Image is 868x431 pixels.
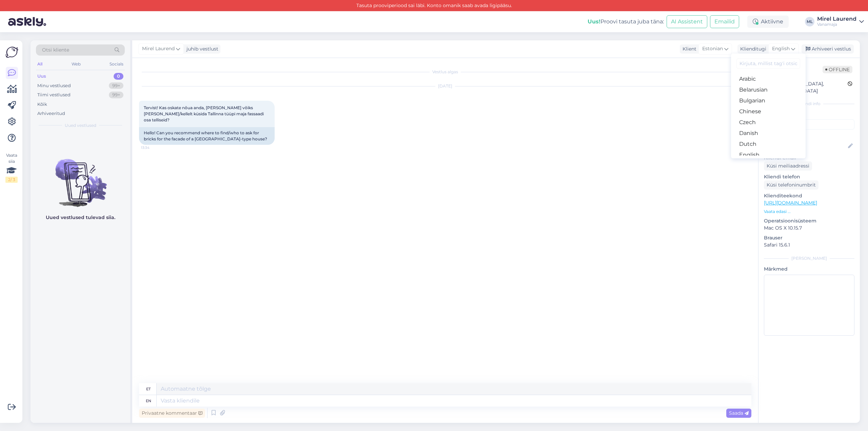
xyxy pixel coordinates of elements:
p: Kliendi email [764,154,854,161]
div: [DATE] [139,83,751,89]
div: Kõik [37,101,47,108]
p: Safari 15.6.1 [764,241,854,249]
p: Vaata edasi ... [764,209,854,215]
span: Uued vestlused [65,122,96,129]
a: Arabic [731,74,806,84]
div: Hello! Can you recommend where to find/who to ask for bricks for the facade of a [GEOGRAPHIC_DATA... [139,127,275,145]
p: Operatsioonisüsteem [764,217,854,224]
div: Aktiivne [747,16,789,28]
div: All [36,60,44,68]
div: Vanamaja [817,22,856,27]
a: English [731,150,806,160]
div: et [146,383,151,395]
div: Privaatne kommentaar [139,409,205,418]
span: Tervist! Kas oskate nõua anda, [PERSON_NAME] võiks [PERSON_NAME]/kellelt küsida Tallinna tüüpi ma... [144,105,265,122]
p: Klienditeekond [764,192,854,199]
div: Küsi meiliaadressi [764,161,812,171]
a: Mirel LaurendVanamaja [817,16,864,27]
div: Kliendi info [764,101,854,107]
a: Danish [731,128,806,139]
div: Klienditugi [737,45,766,53]
input: Lisa nimi [764,142,847,150]
div: Tiimi vestlused [37,92,71,98]
button: AI Assistent [667,15,707,28]
div: Web [70,60,82,68]
div: Vestlus algas [139,69,751,75]
div: 2 / 3 [5,177,18,183]
div: Küsi telefoninumbrit [764,180,818,190]
span: Mirel Laurend [142,45,175,53]
div: Mirel Laurend [817,16,856,22]
div: 99+ [109,82,123,89]
p: Kliendi nimi [764,132,854,139]
img: Askly Logo [5,46,18,59]
img: No chats [31,147,130,208]
span: 13:34 [141,145,166,150]
p: Uued vestlused tulevad siia. [46,214,115,221]
div: Arhiveeritud [37,110,65,117]
span: Otsi kliente [42,46,69,54]
div: Arhiveeri vestlus [802,44,854,54]
div: ML [805,17,814,26]
p: Kliendi tag'id [764,111,854,118]
p: Märkmed [764,266,854,273]
div: 0 [114,73,123,80]
b: Uus! [588,18,600,25]
input: Kirjuta, millist tag'i otsid [736,58,800,69]
div: [GEOGRAPHIC_DATA], [GEOGRAPHIC_DATA] [766,80,848,95]
p: Kliendi telefon [764,173,854,180]
a: [URL][DOMAIN_NAME] [764,200,817,206]
div: Socials [108,60,125,68]
p: Mac OS X 10.15.7 [764,224,854,232]
div: 99+ [109,92,123,98]
span: English [772,45,790,53]
a: Belarusian [731,84,806,95]
p: Brauser [764,234,854,241]
input: Lisa tag [764,119,854,130]
a: Bulgarian [731,95,806,106]
div: Minu vestlused [37,82,71,89]
a: Czech [731,117,806,128]
span: Offline [823,66,852,73]
div: [PERSON_NAME] [764,255,854,261]
div: Proovi tasuta juba täna: [588,18,664,26]
div: juhib vestlust [184,45,218,53]
div: Klient [680,45,696,53]
div: en [146,395,151,407]
div: Uus [37,73,46,80]
a: Chinese [731,106,806,117]
span: Saada [729,410,749,416]
a: Dutch [731,139,806,150]
button: Emailid [710,15,739,28]
span: Estonian [702,45,723,53]
div: Vaata siia [5,152,18,183]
